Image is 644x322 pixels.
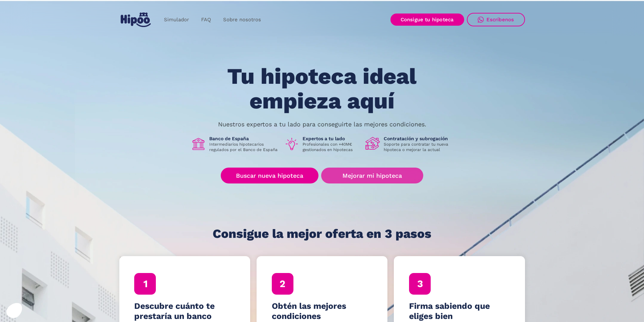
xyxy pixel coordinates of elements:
a: Mejorar mi hipoteca [321,168,423,183]
h1: Tu hipoteca ideal empieza aquí [194,64,450,113]
a: home [119,10,152,30]
h4: Firma sabiendo que eliges bien [409,301,510,321]
h1: Banco de España [209,135,279,142]
h1: Contratación y subrogación [384,135,453,142]
p: Nuestros expertos a tu lado para conseguirte las mejores condiciones. [218,122,426,127]
a: Buscar nueva hipoteca [221,168,318,183]
a: Consigue tu hipoteca [390,14,464,26]
a: Escríbenos [467,13,525,26]
h4: Obtén las mejores condiciones [272,301,373,321]
a: Simulador [158,13,195,26]
p: Intermediarios hipotecarios regulados por el Banco de España [209,142,279,152]
p: Profesionales con +40M€ gestionados en hipotecas [303,142,360,152]
h1: Expertos a tu lado [303,135,360,142]
p: Soporte para contratar tu nueva hipoteca o mejorar la actual [384,142,453,152]
h4: Descubre cuánto te prestaría un banco [134,301,235,321]
div: Escríbenos [486,17,514,23]
a: Sobre nosotros [217,13,267,26]
h1: Consigue la mejor oferta en 3 pasos [213,227,431,241]
a: FAQ [195,13,217,26]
